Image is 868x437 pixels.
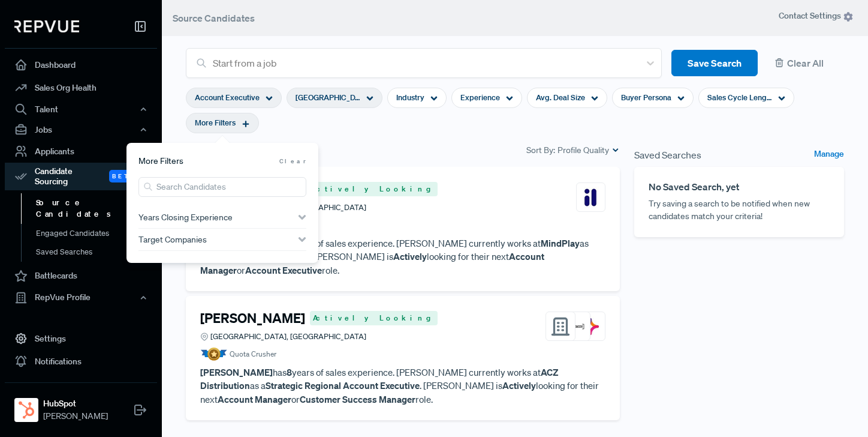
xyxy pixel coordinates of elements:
[5,350,157,373] a: Notifications
[300,393,415,405] strong: Customer Success Manager
[200,237,605,277] p: has years of sales experience. [PERSON_NAME] currently works at as a . [PERSON_NAME] is looking f...
[43,397,108,410] strong: HubSpot
[814,148,844,162] a: Manage
[200,366,273,378] strong: [PERSON_NAME]
[5,119,157,140] button: Jobs
[138,229,306,250] button: Target Companies
[279,157,306,166] span: Clear
[536,92,585,103] span: Avg. Deal Size
[218,393,291,405] strong: Account Manager
[230,349,276,360] span: Quota Crusher
[557,144,609,157] span: Profile Quality
[43,410,108,423] span: [PERSON_NAME]
[138,206,306,228] button: Years Closing Experience
[266,379,420,391] strong: Strategic Regional Account Executive
[5,76,157,99] a: Sales Org Health
[5,327,157,350] a: Settings
[5,99,157,119] button: Talent
[200,310,305,326] h4: [PERSON_NAME]
[109,170,139,182] span: Beta
[17,400,36,420] img: HubSpot
[707,92,772,103] span: Sales Cycle Length
[767,50,844,77] button: Clear All
[138,235,207,244] span: Target Companies
[671,50,758,77] button: Save Search
[310,311,438,325] span: Actively Looking
[210,331,366,342] span: [GEOGRAPHIC_DATA], [GEOGRAPHIC_DATA]
[5,265,157,288] a: Battlecards
[5,140,157,163] a: Applicants
[580,316,601,337] img: Jitterbit
[541,237,580,249] strong: MindPlay
[21,193,173,224] a: Source Candidates
[5,163,157,190] button: Candidate Sourcing Beta
[5,163,157,190] div: Candidate Sourcing
[649,197,830,223] p: Try saving a search to be notified when new candidates match your criteria!
[287,366,292,378] strong: 8
[200,348,227,361] img: Quota Badge
[580,187,601,208] img: Imagine Learning
[634,148,701,162] span: Saved Searches
[138,177,306,197] input: Search Candidates
[565,316,586,337] img: Zoomin
[460,92,500,103] span: Experience
[621,92,671,103] span: Buyer Persona
[21,224,173,243] a: Engaged Candidates
[14,20,79,32] img: RepVue
[245,264,322,276] strong: Account Executive
[393,250,427,262] strong: Actively
[310,182,438,196] span: Actively Looking
[649,181,830,193] h6: No Saved Search, yet
[200,366,605,406] p: has years of sales experience. [PERSON_NAME] currently works at as a . [PERSON_NAME] is looking f...
[502,379,536,391] strong: Actively
[173,12,255,24] span: Source Candidates
[526,144,620,157] div: Sort By:
[138,155,183,167] span: More Filters
[138,212,233,222] span: Years Closing Experience
[195,117,236,128] span: More Filters
[5,288,157,308] button: RepVue Profile
[296,92,360,103] span: [GEOGRAPHIC_DATA], [GEOGRAPHIC_DATA]
[21,243,173,262] a: Saved Searches
[779,10,854,22] span: Contact Settings
[5,382,157,427] a: HubSpotHubSpot[PERSON_NAME]
[5,53,157,76] a: Dashboard
[396,92,424,103] span: Industry
[200,250,544,276] strong: Account Manager
[195,92,260,103] span: Account Executive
